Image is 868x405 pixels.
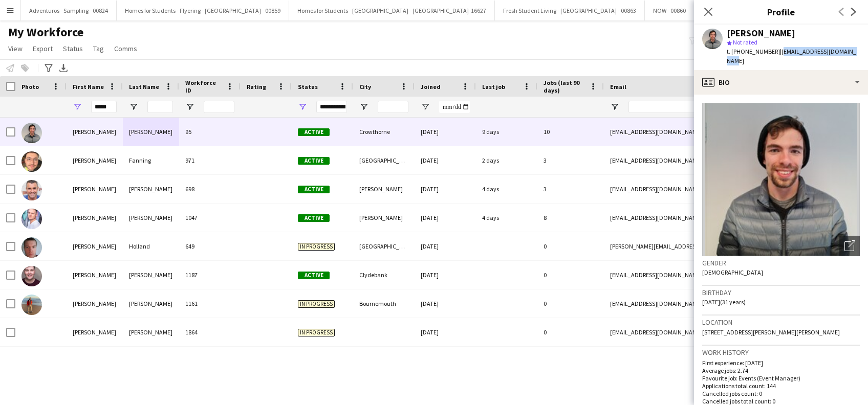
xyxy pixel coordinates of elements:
div: 698 [179,175,241,203]
div: [PERSON_NAME] [353,204,415,232]
span: Not rated [733,38,757,46]
div: 1187 [179,261,241,289]
div: 0 [537,318,604,346]
div: Fanning [123,146,179,174]
h3: Profile [694,5,868,18]
span: Status [63,44,83,53]
img: david giffen [21,209,42,229]
span: [STREET_ADDRESS][PERSON_NAME][PERSON_NAME] [702,328,840,336]
div: 0 [537,261,604,289]
div: Holland [123,232,179,260]
div: [PERSON_NAME][EMAIL_ADDRESS][DOMAIN_NAME] [604,232,809,260]
div: 0 [537,289,604,318]
span: View [8,44,23,53]
button: NOW - 00860 [645,1,695,20]
span: My Workforce [8,25,83,40]
div: 2 days [476,146,537,174]
img: Crew avatar or photo [702,103,860,256]
div: [EMAIL_ADDRESS][DOMAIN_NAME] [604,146,809,174]
div: [DATE] [415,118,476,146]
span: Last job [482,83,505,91]
span: [DEMOGRAPHIC_DATA] [702,268,763,276]
span: Photo [21,83,39,91]
div: [EMAIL_ADDRESS][DOMAIN_NAME] [604,261,809,289]
div: [PERSON_NAME] [67,232,123,260]
h3: Location [702,318,860,327]
a: Export [29,42,57,55]
div: 1161 [179,289,241,318]
div: [DATE] [415,289,476,318]
div: 4 days [476,175,537,203]
img: David Galbraith [21,180,42,200]
div: [DATE] [415,175,476,203]
span: Comms [114,44,137,53]
div: [PERSON_NAME] [67,318,123,346]
div: Crowthorne [353,118,415,146]
div: 4 days [476,204,537,232]
div: [GEOGRAPHIC_DATA] [353,232,415,260]
a: Comms [110,42,141,55]
span: Export [33,44,53,53]
img: David Rodrigues [21,295,42,315]
img: David Fanning [21,151,42,172]
app-action-btn: Advanced filters [42,62,55,74]
button: Open Filter Menu [359,102,368,111]
a: View [4,42,27,55]
button: Open Filter Menu [73,102,82,111]
span: Active [298,157,330,165]
p: First experience: [DATE] [702,359,860,367]
span: In progress [298,243,335,251]
div: 9 days [476,118,537,146]
div: [PERSON_NAME] [67,204,123,232]
a: Status [59,42,87,55]
div: [PERSON_NAME] [123,118,179,146]
div: Bournemouth [353,289,415,318]
div: [DATE] [415,232,476,260]
div: 3 [537,175,604,203]
input: Last Name Filter Input [147,101,173,113]
div: Clydebank [353,261,415,289]
div: [DATE] [415,318,476,346]
h3: Birthday [702,288,860,297]
span: Jobs (last 90 days) [544,79,585,94]
span: Last Name [129,83,159,91]
p: Cancelled jobs total count: 0 [702,397,860,405]
p: Favourite job: Events (Event Manager) [702,374,860,382]
div: [EMAIL_ADDRESS][DOMAIN_NAME] [604,204,809,232]
img: David Holland [21,237,42,258]
div: [PERSON_NAME] [67,175,123,203]
input: First Name Filter Input [91,101,117,113]
div: Open photos pop-in [839,236,860,256]
div: [GEOGRAPHIC_DATA] [353,146,415,174]
span: Active [298,272,330,279]
div: [EMAIL_ADDRESS][DOMAIN_NAME] [604,289,809,318]
div: [EMAIL_ADDRESS][DOMAIN_NAME] [604,175,809,203]
button: Open Filter Menu [298,102,307,111]
input: Joined Filter Input [439,101,470,113]
img: David Murphy [21,266,42,286]
input: City Filter Input [378,101,408,113]
span: Active [298,214,330,222]
div: [PERSON_NAME] [67,289,123,318]
div: [PERSON_NAME] [123,289,179,318]
div: [PERSON_NAME] [67,261,123,289]
span: t. [PHONE_NUMBER] [727,48,780,55]
div: 1864 [179,318,241,346]
span: Email [610,83,626,91]
button: Open Filter Menu [129,102,138,111]
button: Homes for Students - Flyering - [GEOGRAPHIC_DATA] - 00859 [117,1,289,20]
button: Adventuros - Sampling - 00824 [21,1,117,20]
span: Tag [93,44,104,53]
button: Homes for Students - [GEOGRAPHIC_DATA] - [GEOGRAPHIC_DATA]-16627 [289,1,495,20]
div: 95 [179,118,241,146]
span: Joined [421,83,441,91]
span: In progress [298,300,335,308]
span: Rating [247,83,266,91]
div: 1047 [179,204,241,232]
a: Tag [89,42,108,55]
div: 0 [537,232,604,260]
button: Open Filter Menu [610,102,619,111]
button: Open Filter Menu [421,102,430,111]
button: Open Filter Menu [185,102,194,111]
span: [DATE] (31 years) [702,298,746,306]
